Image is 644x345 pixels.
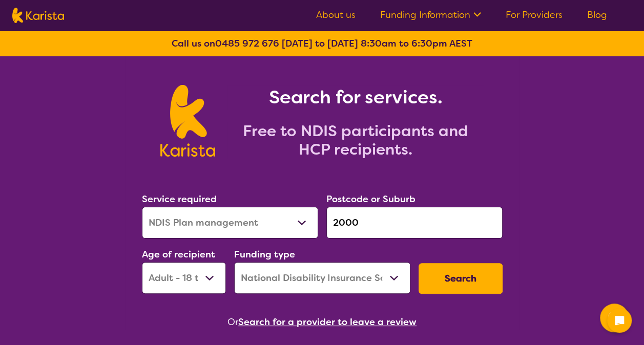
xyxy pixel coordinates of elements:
[600,304,629,332] button: Channel Menu
[227,122,484,159] h2: Free to NDIS participants and HCP recipients.
[215,37,279,50] a: 0485 972 676
[227,85,484,110] h1: Search for services.
[326,207,503,239] input: Type
[506,9,563,21] a: For Providers
[238,314,417,330] button: Search for a provider to leave a review
[587,9,607,21] a: Blog
[234,248,295,261] label: Funding type
[419,263,503,294] button: Search
[142,248,215,261] label: Age of recipient
[12,8,64,23] img: Karista logo
[326,193,416,205] label: Postcode or Suburb
[316,9,356,21] a: About us
[227,314,238,330] span: Or
[380,9,481,21] a: Funding Information
[172,37,472,50] b: Call us on [DATE] to [DATE] 8:30am to 6:30pm AEST
[160,85,215,157] img: Karista logo
[142,193,217,205] label: Service required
